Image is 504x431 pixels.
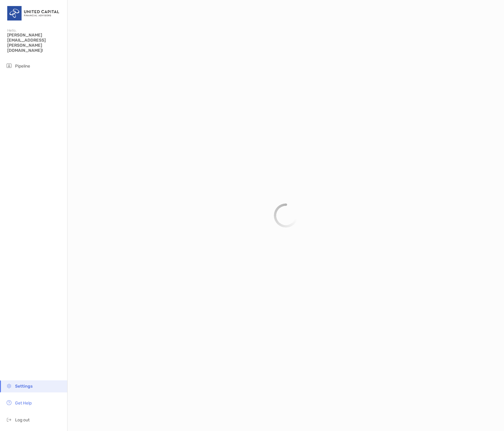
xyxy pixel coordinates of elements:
[7,33,64,53] span: [PERSON_NAME][EMAIL_ADDRESS][PERSON_NAME][DOMAIN_NAME]!
[15,417,30,423] span: Log out
[5,62,13,69] img: pipeline icon
[5,382,13,389] img: settings icon
[7,2,60,24] img: United Capital Logo
[15,401,32,406] span: Get Help
[15,64,30,69] span: Pipeline
[5,416,13,423] img: logout icon
[5,399,13,406] img: get-help icon
[15,384,33,389] span: Settings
